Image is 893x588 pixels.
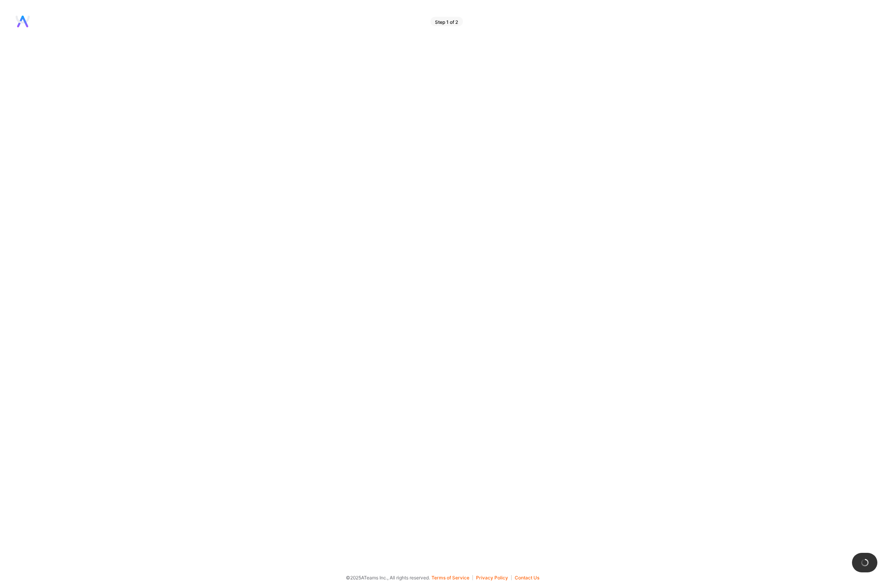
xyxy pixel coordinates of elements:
img: loading [861,559,869,567]
span: © 2025 ATeams Inc., All rights reserved. [346,574,430,582]
div: Step 1 of 2 [430,17,463,26]
button: Contact Us [515,575,539,580]
button: Terms of Service [431,575,473,580]
button: Privacy Policy [476,575,512,580]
